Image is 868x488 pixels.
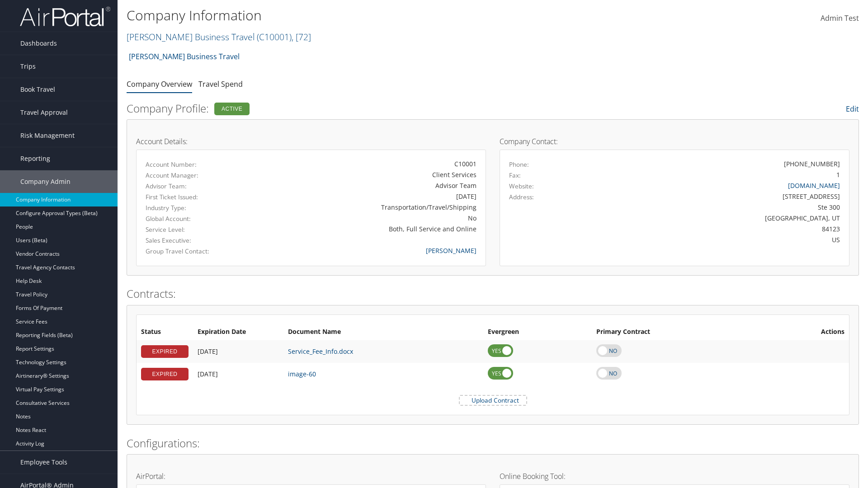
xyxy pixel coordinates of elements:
span: Employee Tools [20,451,67,474]
h1: Company Information [127,6,615,25]
div: 1 [836,170,840,179]
a: Admin Test [821,5,859,33]
h4: Company Contact: [500,138,849,145]
a: [DOMAIN_NAME] [788,181,840,190]
span: Dashboards [20,32,57,55]
label: Address: [509,192,534,202]
h2: Contracts: [127,286,859,301]
div: Add/Edit Date [198,370,279,378]
label: Phone: [509,160,529,169]
h2: Company Profile: [127,101,610,116]
span: Admin Test [821,13,859,23]
img: airportal-logo.png [20,6,110,27]
a: Travel Spend [198,79,243,89]
span: Company Admin [20,170,71,193]
a: [PERSON_NAME] Business Travel [127,31,311,43]
label: Global Account: [146,214,247,223]
div: Both, Full Service and Online [260,224,476,234]
div: [GEOGRAPHIC_DATA], UT [595,213,840,223]
label: Account Number: [146,160,247,169]
label: Sales Executive: [146,236,247,245]
span: Reporting [20,147,50,170]
div: [STREET_ADDRESS] [595,192,840,201]
span: ( C10001 ) [257,31,292,43]
label: Website: [509,182,534,191]
div: EXPIRED [141,368,189,380]
label: Upload Contract [460,396,526,405]
div: [DATE] [260,192,476,201]
span: Trips [20,55,36,78]
div: Ste 300 [595,202,840,212]
label: Group Travel Contact: [146,247,247,256]
a: Service_Fee_Info.docx [288,347,353,356]
div: Add/Edit Date [198,347,279,356]
th: Actions [761,324,849,340]
label: Service Level: [146,225,247,234]
div: [PHONE_NUMBER] [784,159,840,169]
a: [PERSON_NAME] Business Travel [129,47,240,66]
div: Advisor Team [260,181,476,190]
span: [DATE] [198,347,218,356]
h4: Account Details: [136,138,486,145]
div: US [595,235,840,244]
div: EXPIRED [141,345,189,358]
div: Active [214,103,250,115]
div: No [260,213,476,223]
th: Primary Contract [592,324,761,340]
h4: Online Booking Tool: [500,473,849,480]
div: 84123 [595,224,840,234]
label: Account Manager: [146,171,247,180]
div: C10001 [260,159,476,169]
span: Travel Approval [20,101,68,124]
a: [PERSON_NAME] [426,246,476,255]
h4: AirPortal: [136,473,486,480]
i: Remove Contract [835,365,844,383]
label: Fax: [509,171,521,180]
div: Transportation/Travel/Shipping [260,202,476,212]
a: Company Overview [127,79,192,89]
span: [DATE] [198,370,218,378]
a: image-60 [288,370,316,378]
span: Book Travel [20,78,55,101]
label: First Ticket Issued: [146,192,247,202]
h2: Configurations: [127,436,859,451]
label: Advisor Team: [146,182,247,191]
th: Document Name [283,324,483,340]
label: Industry Type: [146,203,247,212]
div: Client Services [260,170,476,179]
th: Evergreen [483,324,592,340]
span: , [ 72 ] [292,31,311,43]
a: Edit [846,104,859,114]
th: Status [137,324,193,340]
span: Risk Management [20,124,75,147]
th: Expiration Date [193,324,283,340]
i: Remove Contract [835,343,844,360]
